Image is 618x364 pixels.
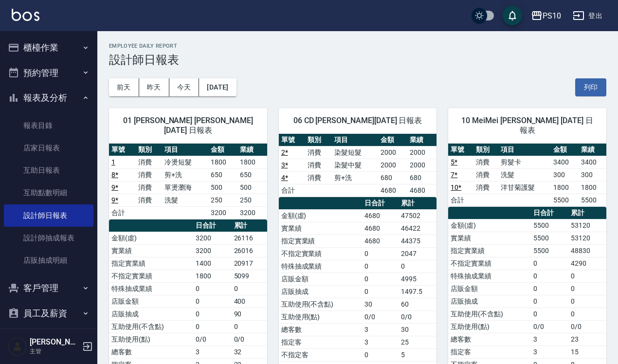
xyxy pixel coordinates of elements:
[237,181,267,194] td: 500
[473,144,498,156] th: 類別
[4,159,93,182] a: 互助日報表
[8,337,27,356] img: Person
[498,144,551,156] th: 項目
[568,346,606,358] td: 15
[109,144,136,156] th: 單號
[199,78,236,96] button: [DATE]
[575,78,606,96] button: 列印
[109,53,606,67] h3: 設計師日報表
[569,7,606,25] button: 登出
[568,320,606,333] td: 0/0
[407,159,436,171] td: 2000
[4,301,93,326] button: 員工及薪資
[399,336,436,348] td: 25
[109,244,193,257] td: 實業績
[579,168,606,181] td: 300
[109,333,193,346] td: 互助使用(點)
[362,273,399,285] td: 0
[362,222,399,235] td: 4680
[30,347,79,356] p: 主管
[460,116,595,135] span: 10 MeiMei [PERSON_NAME] [DATE] 日報表
[551,168,579,181] td: 300
[498,181,551,194] td: 洋甘菊護髮
[237,194,267,206] td: 250
[232,320,267,333] td: 0
[531,320,568,333] td: 0/0
[448,282,531,295] td: 店販金額
[568,308,606,320] td: 0
[162,144,208,156] th: 項目
[473,168,498,181] td: 消費
[193,219,232,232] th: 日合計
[579,194,606,206] td: 5500
[279,310,362,323] td: 互助使用(點)
[531,232,568,244] td: 5500
[448,144,606,207] table: a dense table
[362,348,399,361] td: 0
[109,346,193,358] td: 總客數
[193,346,232,358] td: 3
[232,282,267,295] td: 0
[232,219,267,232] th: 累計
[332,146,378,159] td: 染髮短髮
[579,144,606,156] th: 業績
[162,181,208,194] td: 單燙瀏海
[4,114,93,137] a: 報表目錄
[232,270,267,282] td: 5099
[407,146,436,159] td: 2000
[378,134,407,146] th: 金額
[568,219,606,232] td: 53120
[279,336,362,348] td: 指定客
[4,85,93,110] button: 報表及分析
[208,168,237,181] td: 650
[568,257,606,270] td: 4290
[279,348,362,361] td: 不指定客
[531,270,568,282] td: 0
[279,184,306,197] td: 合計
[232,295,267,308] td: 400
[378,184,407,197] td: 4680
[551,144,579,156] th: 金額
[4,227,93,249] a: 設計師抽成報表
[531,346,568,358] td: 3
[279,134,306,146] th: 單號
[362,247,399,260] td: 0
[399,197,436,210] th: 累計
[399,348,436,361] td: 5
[399,222,436,235] td: 46422
[543,10,561,22] div: PS10
[399,209,436,222] td: 47502
[232,244,267,257] td: 26016
[568,244,606,257] td: 48830
[279,222,362,235] td: 實業績
[208,194,237,206] td: 250
[305,134,332,146] th: 類別
[208,181,237,194] td: 500
[531,282,568,295] td: 0
[448,320,531,333] td: 互助使用(點)
[568,333,606,346] td: 23
[448,144,473,156] th: 單號
[568,295,606,308] td: 0
[193,232,232,244] td: 3200
[109,308,193,320] td: 店販抽成
[109,43,606,49] h2: Employee Daily Report
[162,156,208,168] td: 冷燙短髮
[407,134,436,146] th: 業績
[162,194,208,206] td: 洗髮
[12,9,39,21] img: Logo
[193,320,232,333] td: 0
[4,204,93,227] a: 設計師日報表
[109,78,139,96] button: 前天
[332,159,378,171] td: 染髮中髮
[279,209,362,222] td: 金額(虛)
[531,295,568,308] td: 0
[448,194,473,206] td: 合計
[139,78,169,96] button: 昨天
[4,182,93,204] a: 互助點數明細
[109,144,267,219] table: a dense table
[109,206,136,219] td: 合計
[279,298,362,310] td: 互助使用(不含點)
[193,257,232,270] td: 1400
[111,158,115,166] a: 1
